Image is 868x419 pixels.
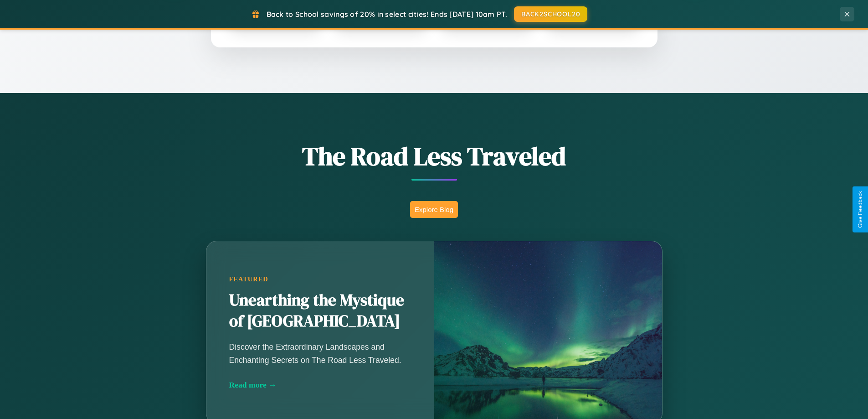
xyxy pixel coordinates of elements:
[410,201,458,218] button: Explore Blog
[229,341,411,366] p: Discover the Extraordinary Landscapes and Enchanting Secrets on The Road Less Traveled.
[229,275,411,283] div: Featured
[229,380,411,390] div: Read more →
[229,290,411,332] h2: Unearthing the Mystique of [GEOGRAPHIC_DATA]
[161,139,708,174] h1: The Road Less Traveled
[514,6,587,22] button: BACK2SCHOOL20
[857,191,863,228] div: Give Feedback
[267,10,507,19] span: Back to School savings of 20% in select cities! Ends [DATE] 10am PT.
